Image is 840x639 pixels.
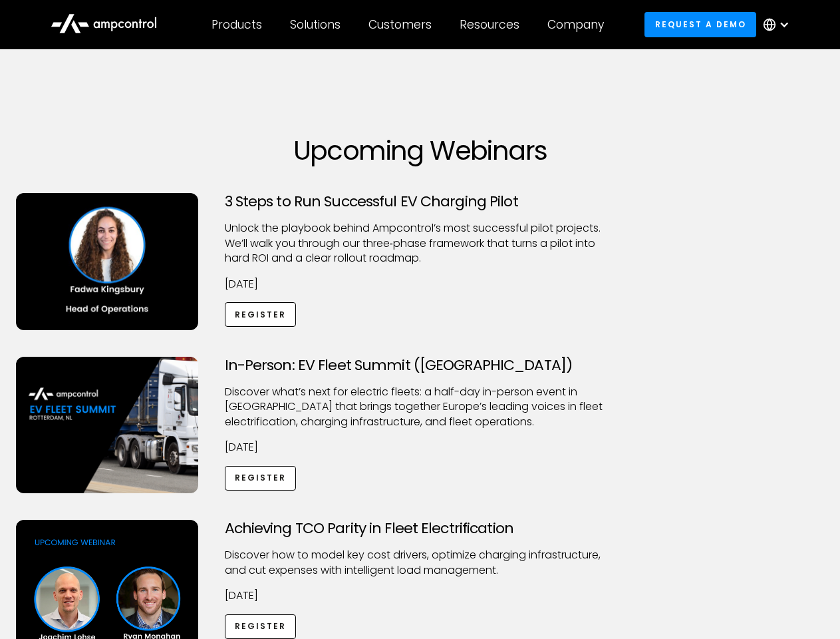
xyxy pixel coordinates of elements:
p: [DATE] [225,277,616,292]
p: Discover how to model key cost drivers, optimize charging infrastructure, and cut expenses with i... [225,548,616,578]
a: Register [225,302,297,327]
div: Solutions [290,17,341,32]
a: Register [225,466,297,491]
div: Products [211,17,262,32]
h1: Upcoming Webinars [16,134,825,166]
a: Request a demo [644,12,756,37]
div: Company [547,17,604,32]
div: Resources [460,17,519,32]
p: [DATE] [225,588,616,603]
h3: Achieving TCO Parity in Fleet Electrification [225,520,616,537]
h3: 3 Steps to Run Successful EV Charging Pilot [225,193,616,210]
h3: In-Person: EV Fleet Summit ([GEOGRAPHIC_DATA]) [225,357,616,374]
p: [DATE] [225,440,616,455]
div: Customers [368,17,432,32]
p: Unlock the playbook behind Ampcontrol’s most successful pilot projects. We’ll walk you through ou... [225,221,616,266]
a: Register [225,614,297,639]
p: ​Discover what’s next for electric fleets: a half-day in-person event in [GEOGRAPHIC_DATA] that b... [225,385,616,429]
